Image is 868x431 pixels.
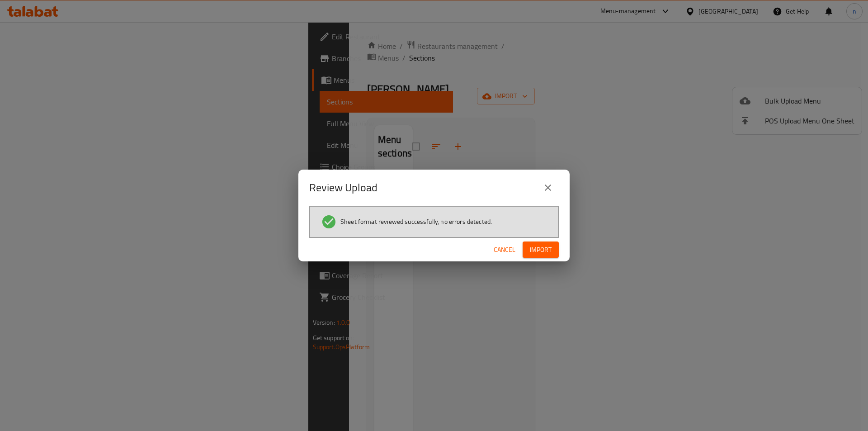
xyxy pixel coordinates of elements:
[537,177,559,199] button: close
[340,217,492,226] span: Sheet format reviewed successfully, no errors detected.
[523,242,559,258] button: Import
[490,242,519,258] button: Cancel
[530,244,552,256] span: Import
[494,244,515,256] span: Cancel
[309,180,377,195] h2: Review Upload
